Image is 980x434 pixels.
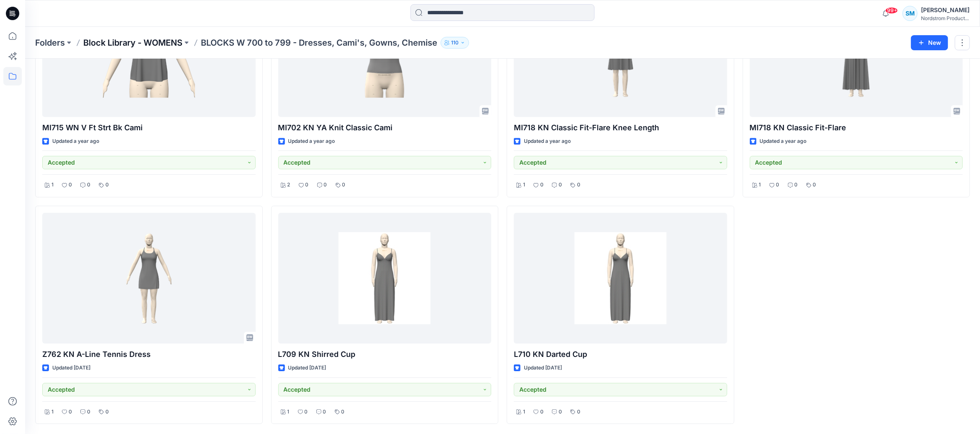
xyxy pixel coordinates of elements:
p: L710 KN Darted Cup [514,349,727,360]
p: 1 [523,181,525,189]
a: L710 KN Darted Cup [514,213,727,344]
p: 0 [577,181,580,189]
p: 0 [540,408,544,416]
p: 0 [795,181,798,189]
p: 0 [324,181,327,189]
p: 0 [813,181,816,189]
p: 0 [87,408,90,416]
p: 0 [559,181,562,189]
p: 0 [776,181,780,189]
p: 0 [305,408,308,416]
p: BLOCKS W 700 to 799 - Dresses, Cami's, Gowns, Chemise [201,37,437,49]
p: Updated [DATE] [524,364,562,372]
p: 0 [540,181,544,189]
p: Updated a year ago [288,137,335,146]
button: New [911,35,948,50]
p: Updated a year ago [52,137,99,146]
p: Updated a year ago [524,137,571,146]
a: Block Library - WOMENS [83,37,182,49]
a: L709 KN Shirred Cup [278,213,492,344]
p: 0 [323,408,326,416]
p: 110 [451,38,459,47]
p: Updated a year ago [760,137,807,146]
p: 1 [51,181,54,189]
p: MI702 KN YA Knit Classic Cami [278,122,492,134]
p: 0 [342,181,346,189]
a: Z762 KN A-Line Tennis Dress [42,213,256,344]
p: 0 [577,408,580,416]
span: 99+ [885,7,898,14]
p: Updated [DATE] [52,364,90,372]
div: SM [903,6,918,21]
p: MI718 KN Classic Fit-Flare [750,122,963,134]
p: Z762 KN A-Line Tennis Dress [42,349,256,360]
p: L709 KN Shirred Cup [278,349,492,360]
p: 0 [341,408,345,416]
p: 1 [759,181,761,189]
p: 0 [305,181,309,189]
p: 1 [523,408,525,416]
p: 0 [105,181,109,189]
p: MI715 WN V Ft Strt Bk Cami [42,122,256,134]
p: 1 [287,408,290,416]
p: MI718 KN Classic Fit-Flare Knee Length [514,122,727,134]
div: Nordstrom Product... [921,15,970,21]
p: 0 [69,408,72,416]
p: 0 [69,181,72,189]
div: [PERSON_NAME] [921,5,970,15]
a: Folders [35,37,65,49]
p: 2 [287,181,290,189]
button: 110 [441,37,469,49]
p: 0 [87,181,90,189]
p: 0 [559,408,562,416]
p: 0 [105,408,109,416]
p: 1 [51,408,54,416]
p: Updated [DATE] [288,364,326,372]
